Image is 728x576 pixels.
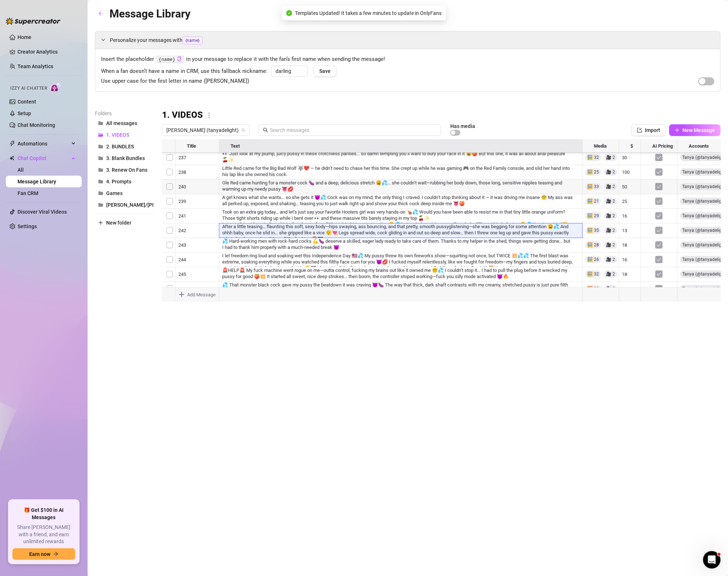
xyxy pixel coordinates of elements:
span: Automations [18,138,69,149]
span: Import [645,127,660,133]
a: Team Analytics [18,63,53,69]
img: Chat Copilot [9,156,14,161]
span: folder [98,144,103,149]
button: Games [95,187,153,199]
span: Tanya (tanyadelight) [166,125,245,136]
button: Save [313,65,336,77]
span: import [637,128,642,133]
span: Share [PERSON_NAME] with a friend, and earn unlimited rewards [12,524,75,545]
button: Click to Copy [177,57,182,62]
article: Folders [95,109,153,117]
button: 3. Blank Bundles [95,152,153,164]
span: arrow-right [53,552,58,557]
a: Creator Analytics [18,46,76,58]
a: Discover Viral Videos [18,209,67,215]
article: Has media [450,124,475,128]
button: New Message [669,124,721,136]
span: folder-open [98,132,103,137]
button: Import [631,124,666,136]
span: folder [98,167,103,172]
img: logo-BBDzfeDw.svg [6,17,61,25]
span: Chat Copilot [18,152,69,164]
span: folder [98,191,103,196]
span: Earn now [29,551,50,557]
span: New Message [683,127,715,133]
span: folder [98,121,103,126]
span: When a fan doesn’t have a name in CRM, use this fallback nickname: [101,67,267,76]
button: 1. VIDEOS [95,129,153,141]
button: 2. BUNDLES [95,141,153,152]
button: New folder [95,217,153,229]
a: Settings [18,223,37,229]
article: Message Library [109,5,190,22]
button: [PERSON_NAME]/[PERSON_NAME] [95,199,153,211]
img: AI Chatter [50,82,61,93]
span: 🎁 Get $100 in AI Messages [12,507,75,521]
a: Message Library [18,179,56,184]
span: copy [177,57,182,61]
a: Setup [18,110,31,116]
span: Use upper case for the first letter in name ([PERSON_NAME]) [101,77,249,86]
span: 1. VIDEOS [106,132,129,138]
button: 3. Renew On Fans [95,164,153,176]
span: Izzy AI Chatter [10,85,47,92]
span: [PERSON_NAME]/[PERSON_NAME] [106,202,186,208]
a: Home [18,34,31,40]
code: {name} [157,56,184,63]
button: Earn nowarrow-right [12,548,75,560]
span: Templates Updated! It takes a few minutes to update in OnlyFans [295,9,442,17]
span: check-circle [286,10,292,16]
span: Save [319,68,331,74]
span: expanded [101,38,105,42]
input: Search messages [270,126,437,134]
span: Games [106,190,123,196]
span: 3. Blank Bundles [106,155,145,161]
span: plus [675,128,680,133]
span: team [241,128,246,132]
span: New folder [106,220,131,226]
span: 2. BUNDLES [106,144,134,149]
span: search [263,128,268,133]
button: 4. Prompts [95,176,153,187]
span: {name} [182,36,203,44]
div: Personalize your messages with{name} [95,31,720,49]
h3: 1. VIDEOS [162,109,203,121]
span: All messages [106,120,137,126]
a: All [18,167,24,173]
iframe: Intercom live chat [703,551,721,569]
span: Personalize your messages with [110,36,714,44]
span: folder [98,156,103,161]
span: plus [98,220,103,225]
a: Chat Monitoring [18,122,55,128]
span: arrow-left [98,11,103,16]
a: Fan CRM [18,190,38,196]
span: 3. Renew On Fans [106,167,147,173]
button: All messages [95,117,153,129]
span: folder [98,202,103,207]
a: Content [18,99,36,105]
span: 4. Prompts [106,179,131,184]
span: folder [98,179,103,184]
span: Insert the placeholder in your message to replace it with the fan’s first name when sending the m... [101,55,714,64]
span: thunderbolt [9,141,15,147]
span: more [206,112,212,118]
